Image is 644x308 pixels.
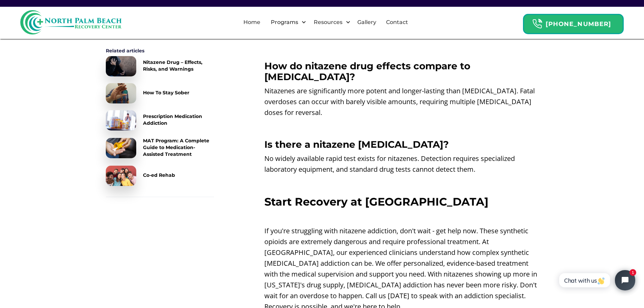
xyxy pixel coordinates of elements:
div: Nitazene Drug – Effects, Risks, and Warnings [143,59,214,72]
a: MAT Program: A Complete Guide to Medication-Assisted Treatment [106,137,214,159]
div: MAT Program: A Complete Guide to Medication-Assisted Treatment [143,137,214,158]
div: Programs [265,11,308,33]
a: Home [239,11,264,33]
div: Co-ed Rehab [143,172,175,179]
div: Programs [269,18,300,26]
a: Header Calendar Icons[PHONE_NUMBER] [523,10,624,34]
div: Resources [308,11,352,33]
a: How To Stay Sober [106,83,214,103]
a: Prescription Medication Addiction [106,110,214,131]
p: ‍ [264,121,539,132]
p: No widely available rapid test exists for nitazenes. Detection requires specialized laboratory eq... [264,153,539,175]
img: Header Calendar Icons [532,19,542,29]
iframe: Tidio Chat [552,264,641,296]
a: Co-ed Rehab [106,166,214,186]
p: ‍ [264,178,539,189]
h3: Is there a nitazene [MEDICAL_DATA]? [264,139,539,150]
div: Resources [312,18,344,26]
p: ‍ [264,211,539,222]
a: Gallery [353,11,380,33]
div: How To Stay Sober [143,89,189,96]
strong: [PHONE_NUMBER] [546,20,611,28]
a: Nitazene Drug – Effects, Risks, and Warnings [106,56,214,76]
h2: Start Recovery at [GEOGRAPHIC_DATA] [264,196,539,208]
a: Contact [382,11,412,33]
h3: How do nitazene drug effects compare to [MEDICAL_DATA]? [264,61,539,82]
p: Nitazenes are significantly more potent and longer-lasting than [MEDICAL_DATA]. Fatal overdoses c... [264,86,539,118]
div: Prescription Medication Addiction [143,113,214,126]
div: Related articles [106,47,214,54]
p: ‍ [264,43,539,54]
